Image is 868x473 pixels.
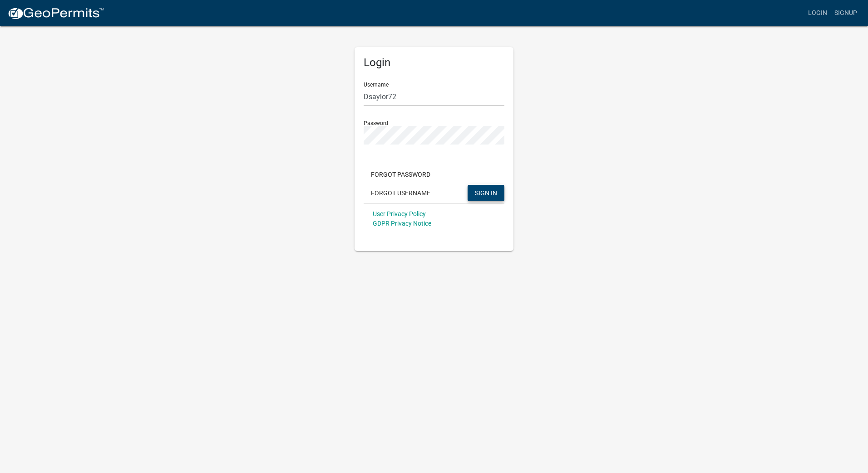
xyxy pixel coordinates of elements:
a: Signup [831,5,861,22]
span: SIGN IN [475,189,497,196]
a: Login [804,5,831,22]
a: GDPR Privacy Notice [373,220,431,227]
button: SIGN IN [468,185,504,201]
a: User Privacy Policy [373,210,426,217]
h5: Login [364,56,504,69]
button: Forgot Username [364,185,438,201]
button: Forgot Password [364,166,438,183]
